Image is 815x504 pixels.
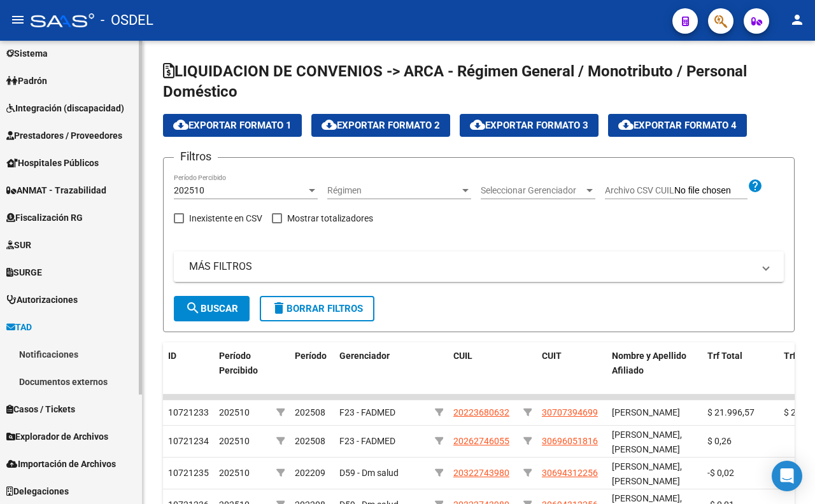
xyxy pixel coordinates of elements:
[612,407,680,417] span: [PERSON_NAME]
[295,407,325,417] span: 202508
[453,351,472,361] span: CUIL
[168,351,176,361] span: ID
[174,296,250,321] button: Buscar
[470,117,485,132] mat-icon: cloud_download
[618,117,634,132] mat-icon: cloud_download
[607,342,702,398] datatable-header-cell: Nombre y Apellido Afiliado
[168,468,209,478] span: 10721235
[101,6,153,34] span: - OSDEL
[10,12,25,27] mat-icon: menu
[173,120,292,131] span: Exportar Formato 1
[453,436,509,446] span: 20262746055
[163,114,302,137] button: Exportar Formato 1
[470,120,588,131] span: Exportar Formato 3
[174,251,784,282] mat-expansion-panel-header: MÁS FILTROS
[702,342,779,398] datatable-header-cell: Trf Total
[295,436,325,446] span: 202508
[6,238,31,252] span: SUR
[6,293,78,307] span: Autorizaciones
[189,260,753,274] mat-panel-title: MÁS FILTROS
[6,183,106,197] span: ANMAT - Trazabilidad
[174,148,218,165] h3: Filtros
[219,468,250,478] span: 202510
[6,211,83,225] span: Fiscalización RG
[481,185,584,196] span: Seleccionar Gerenciador
[612,351,686,375] span: Nombre y Apellido Afiliado
[6,430,108,444] span: Explorador de Archivos
[707,436,732,446] span: $ 0,26
[327,185,460,196] span: Régimen
[707,468,734,478] span: -$ 0,02
[618,120,737,131] span: Exportar Formato 4
[334,342,430,398] datatable-header-cell: Gerenciador
[339,436,395,446] span: F23 - FADMED
[6,129,122,143] span: Prestadores / Proveedores
[271,300,287,316] mat-icon: delete
[219,351,258,375] span: Período Percibido
[790,12,805,27] mat-icon: person
[772,461,802,491] div: Open Intercom Messenger
[339,468,399,478] span: D59 - Dm salud
[168,436,209,446] span: 10721234
[748,178,763,193] mat-icon: help
[6,320,32,334] span: TAD
[6,402,75,416] span: Casos / Tickets
[339,407,395,417] span: F23 - FADMED
[6,74,47,88] span: Padrón
[6,484,69,498] span: Delegaciones
[608,114,747,137] button: Exportar Formato 4
[674,185,748,197] input: Archivo CSV CUIL
[287,211,373,226] span: Mostrar totalizadores
[311,114,450,137] button: Exportar Formato 2
[448,342,518,398] datatable-header-cell: CUIL
[322,117,337,132] mat-icon: cloud_download
[260,296,374,321] button: Borrar Filtros
[453,468,509,478] span: 20322743980
[542,468,598,478] span: 30694312256
[322,120,440,131] span: Exportar Formato 2
[612,461,682,486] span: [PERSON_NAME], [PERSON_NAME]
[6,101,124,115] span: Integración (discapacidad)
[214,342,271,398] datatable-header-cell: Período Percibido
[271,303,363,314] span: Borrar Filtros
[605,185,674,195] span: Archivo CSV CUIL
[542,351,562,361] span: CUIT
[290,342,334,398] datatable-header-cell: Período
[219,407,250,417] span: 202510
[6,46,48,60] span: Sistema
[707,351,742,361] span: Trf Total
[460,114,599,137] button: Exportar Formato 3
[219,436,250,446] span: 202510
[189,211,262,226] span: Inexistente en CSV
[163,62,747,101] span: LIQUIDACION DE CONVENIOS -> ARCA - Régimen General / Monotributo / Personal Doméstico
[6,156,99,170] span: Hospitales Públicos
[6,265,42,279] span: SURGE
[185,300,201,316] mat-icon: search
[612,430,682,454] span: [PERSON_NAME], [PERSON_NAME]
[6,457,116,471] span: Importación de Archivos
[453,407,509,417] span: 20223680632
[173,117,188,132] mat-icon: cloud_download
[537,342,607,398] datatable-header-cell: CUIT
[295,351,327,361] span: Período
[542,436,598,446] span: 30696051816
[707,407,755,417] span: $ 21.996,57
[174,185,204,195] span: 202510
[168,407,209,417] span: 10721233
[542,407,598,417] span: 30707394699
[295,468,325,478] span: 202209
[163,342,214,398] datatable-header-cell: ID
[339,351,390,361] span: Gerenciador
[185,303,238,314] span: Buscar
